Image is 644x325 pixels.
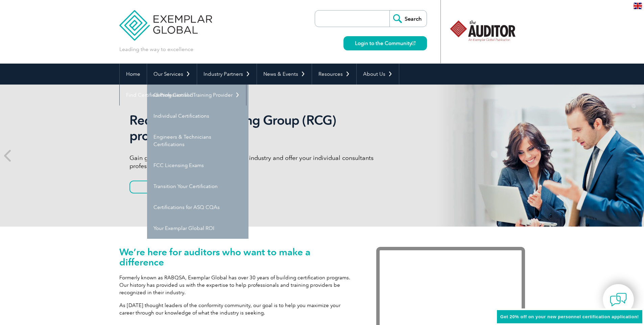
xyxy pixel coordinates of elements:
a: Engineers & Technicians Certifications [147,126,248,155]
a: Our Services [147,64,197,85]
a: Resources [312,64,356,85]
a: Home [120,64,147,85]
p: Gain global recognition in the compliance industry and offer your individual consultants professi... [129,154,383,170]
input: Search [389,10,427,27]
img: en [634,3,642,9]
span: Get 20% off on your new personnel certification application! [500,314,639,319]
a: Login to the Community [343,36,427,50]
p: Formerly known as RABQSA, Exemplar Global has over 30 years of building certification programs. O... [119,274,356,296]
h1: We’re here for auditors who want to make a difference [119,247,356,267]
p: Leading the way to excellence [119,46,193,53]
img: open_square.png [412,41,415,45]
img: contact-chat.png [610,291,627,308]
a: Your Exemplar Global ROI [147,218,248,239]
a: Learn More [129,181,200,193]
a: Transition Your Certification [147,176,248,197]
a: News & Events [257,64,312,85]
a: Individual Certifications [147,106,248,126]
a: Certifications for ASQ CQAs [147,197,248,218]
h2: Recognized Consulting Group (RCG) program [129,113,383,144]
a: Industry Partners [197,64,257,85]
a: Find Certified Professional / Training Provider [120,85,246,106]
p: As [DATE] thought leaders of the conformity community, our goal is to help you maximize your care... [119,302,356,317]
a: FCC Licensing Exams [147,155,248,176]
a: About Us [357,64,399,85]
